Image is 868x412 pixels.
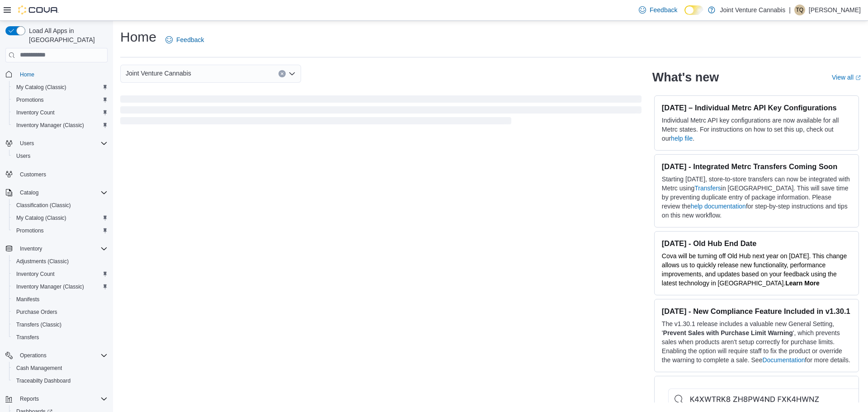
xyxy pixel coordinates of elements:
[16,350,108,361] span: Operations
[9,212,111,224] button: My Catalog (Classic)
[9,362,111,374] button: Cash Management
[16,334,39,341] span: Transfers
[13,213,70,223] a: My Catalog (Classic)
[13,294,108,305] span: Manifests
[20,189,38,196] span: Catalog
[16,377,71,384] span: Traceabilty Dashboard
[694,185,721,192] a: Transfers
[9,306,111,318] button: Purchase Orders
[9,293,111,306] button: Manifests
[13,200,75,211] a: Classification (Classic)
[16,152,30,160] span: Users
[16,258,69,265] span: Adjustments (Classic)
[20,395,39,403] span: Reports
[13,375,108,386] span: Traceabilty Dashboard
[16,138,108,149] span: Users
[20,245,42,252] span: Inventory
[2,349,111,362] button: Operations
[16,214,66,222] span: My Catalog (Classic)
[652,70,719,85] h2: What's new
[16,69,108,80] span: Home
[2,186,111,199] button: Catalog
[13,332,108,343] span: Transfers
[9,318,111,331] button: Transfers (Classic)
[855,75,861,81] svg: External link
[9,331,111,344] button: Transfers
[16,69,38,80] a: Home
[13,82,70,93] a: My Catalog (Classic)
[9,150,111,162] button: Users
[662,175,851,220] p: Starting [DATE], store-to-store transfers can now be integrated with Metrc using in [GEOGRAPHIC_D...
[2,393,111,405] button: Reports
[789,5,791,15] p: |
[13,269,58,279] a: Inventory Count
[662,239,851,248] h3: [DATE] - Old Hub End Date
[13,120,108,131] span: Inventory Manager (Classic)
[13,200,108,211] span: Classification (Classic)
[662,116,851,143] p: Individual Metrc API key configurations are now available for all Metrc states. For instructions ...
[16,96,44,104] span: Promotions
[2,68,111,81] button: Home
[16,187,108,198] span: Catalog
[794,5,805,15] div: Terrence Quarles
[278,70,286,77] button: Clear input
[16,243,46,254] button: Inventory
[13,307,61,317] a: Purchase Orders
[663,329,793,336] strong: Prevent Sales with Purchase Limit Warning
[16,84,66,91] span: My Catalog (Classic)
[120,28,156,46] h1: Home
[16,270,55,278] span: Inventory Count
[288,70,296,77] button: Open list of options
[16,296,39,303] span: Manifests
[13,363,108,374] span: Cash Management
[16,169,108,180] span: Customers
[13,307,108,317] span: Purchase Orders
[13,319,108,330] span: Transfers (Classic)
[13,281,108,292] span: Inventory Manager (Classic)
[9,280,111,293] button: Inventory Manager (Classic)
[25,26,108,44] span: Load All Apps in [GEOGRAPHIC_DATA]
[13,269,108,279] span: Inventory Count
[176,35,204,44] span: Feedback
[662,307,851,316] h3: [DATE] - New Compliance Feature Included in v1.30.1
[662,319,851,365] p: The v1.30.1 release includes a valuable new General Setting, ' ', which prevents sales when produ...
[662,103,851,112] h3: [DATE] – Individual Metrc API Key Configurations
[9,81,111,94] button: My Catalog (Classic)
[162,31,208,49] a: Feedback
[9,199,111,212] button: Classification (Classic)
[662,252,847,287] span: Cova will be turning off Old Hub next year on [DATE]. This change allows us to quickly release ne...
[13,107,58,118] a: Inventory Count
[20,171,46,178] span: Customers
[691,203,746,210] a: help documentation
[16,283,84,290] span: Inventory Manager (Classic)
[13,151,34,161] a: Users
[16,308,57,316] span: Purchase Orders
[785,279,819,287] strong: Learn More
[2,137,111,150] button: Users
[120,97,642,126] span: Loading
[13,256,72,267] a: Adjustments (Classic)
[9,374,111,387] button: Traceabilty Dashboard
[9,268,111,280] button: Inventory Count
[809,5,861,15] p: [PERSON_NAME]
[9,224,111,237] button: Promotions
[13,332,42,343] a: Transfers
[2,242,111,255] button: Inventory
[16,187,42,198] button: Catalog
[13,363,66,374] a: Cash Management
[16,109,55,116] span: Inventory Count
[13,95,47,105] a: Promotions
[9,94,111,106] button: Promotions
[9,255,111,268] button: Adjustments (Classic)
[650,5,677,14] span: Feedback
[18,5,59,14] img: Cova
[720,5,785,15] p: Joint Venture Cannabis
[684,5,703,15] input: Dark Mode
[13,213,108,223] span: My Catalog (Classic)
[13,151,108,161] span: Users
[13,375,74,386] a: Traceabilty Dashboard
[20,140,34,147] span: Users
[635,1,681,19] a: Feedback
[20,352,47,359] span: Operations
